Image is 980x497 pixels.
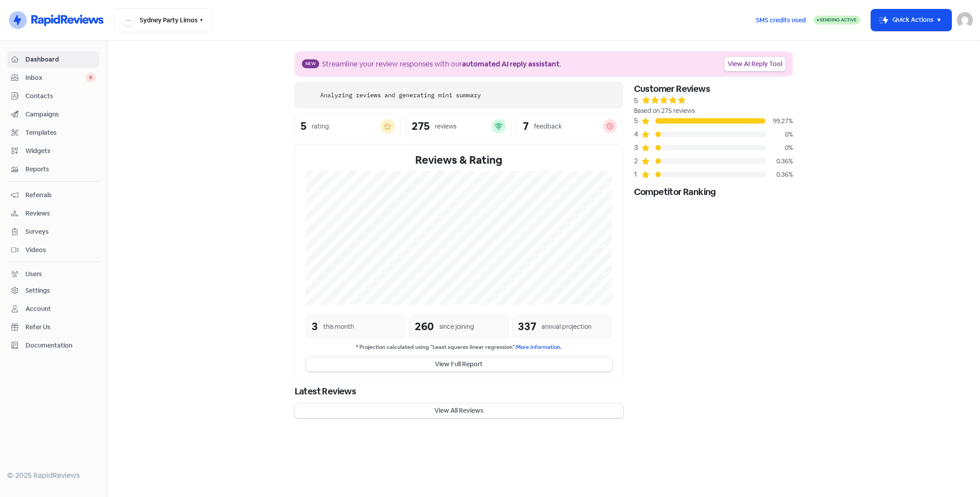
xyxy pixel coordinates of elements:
div: annual projection [542,322,592,331]
div: 0.36% [766,157,793,166]
span: New [302,59,319,68]
span: SMS credits used [756,16,806,25]
span: Reports [25,165,96,174]
div: 275 [412,121,430,132]
a: Videos [7,242,100,258]
a: 7feedback [517,113,623,139]
div: Latest Reviews [295,385,623,398]
div: 99.27% [766,116,793,126]
span: 0 [86,73,96,82]
img: User [957,12,973,28]
span: Videos [25,245,96,255]
a: Sending Active [813,15,860,25]
a: Reports [7,161,100,178]
a: Campaigns [7,106,100,123]
button: Sydney Party Limos [114,8,213,32]
div: 2 [634,156,641,166]
a: View AI Reply Tool [724,57,786,71]
span: Referrals [25,191,96,200]
div: feedback [534,122,562,131]
a: 275reviews [406,113,512,139]
div: 0% [766,130,793,139]
div: Account [25,304,51,314]
div: 0% [766,143,793,153]
div: since joining [439,322,474,331]
div: 4 [634,129,641,140]
span: Reviews [25,209,96,218]
div: 3 [634,142,641,153]
div: Streamline your review responses with our . [322,59,561,70]
span: Dashboard [25,55,96,64]
span: Refer Us [25,323,96,332]
a: Dashboard [7,51,100,68]
div: © 2025 RapidReviews [7,470,100,481]
span: Widgets [25,146,96,156]
div: 260 [415,319,434,335]
div: 337 [518,319,536,335]
a: Surveys [7,224,100,240]
a: Contacts [7,88,100,104]
div: Users [25,269,42,279]
span: Sending Active [820,17,857,23]
span: Contacts [25,91,96,101]
a: Inbox 0 [7,70,100,86]
span: Surveys [25,227,96,236]
b: automated AI reply assistant [462,59,559,69]
div: Based on 275 reviews [634,106,793,116]
div: 5 [634,116,641,126]
span: Templates [25,128,96,137]
div: reviews [435,122,456,131]
a: Referrals [7,187,100,203]
a: Widgets [7,143,100,159]
button: View All Reviews [295,403,623,418]
div: 0.36% [766,170,793,179]
div: Analyzing reviews and generating mini summary [320,91,481,100]
div: rating [312,122,329,131]
div: Settings [25,286,50,295]
a: 5rating [295,113,400,139]
a: Account [7,301,100,317]
a: Templates [7,124,100,141]
button: View Full Report [306,357,612,372]
div: 3 [312,319,318,335]
a: Users [7,266,100,282]
div: Competitor Ranking [634,185,793,199]
div: Reviews & Rating [306,152,612,168]
a: Refer Us [7,319,100,335]
div: 1 [634,169,641,180]
button: Quick Actions [871,9,951,31]
a: Settings [7,282,100,299]
small: * Projection calculated using "Least squares linear regression". [306,343,612,352]
a: More information. [516,344,562,351]
div: this month [323,322,354,331]
div: Customer Reviews [634,82,793,95]
div: 7 [523,121,529,132]
a: SMS credits used [748,15,813,24]
a: Documentation [7,337,100,354]
a: Reviews [7,205,100,222]
span: Inbox [25,73,86,83]
div: 5 [300,121,306,132]
div: 5 [634,95,638,106]
span: Campaigns [25,110,96,119]
span: Documentation [25,341,96,350]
